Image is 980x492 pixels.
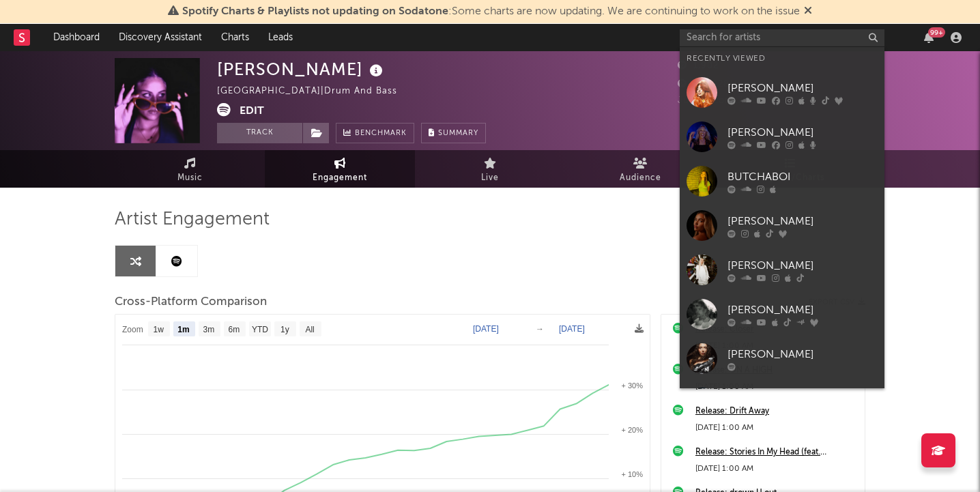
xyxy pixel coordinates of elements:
[727,213,878,229] div: [PERSON_NAME]
[695,444,858,461] a: Release: Stories In My Head (feat. [PERSON_NAME])
[678,80,813,89] span: 130,528 Monthly Listeners
[109,24,212,51] a: Discovery Assistant
[415,150,565,188] a: Live
[680,115,884,159] a: [PERSON_NAME]
[438,130,478,137] span: Summary
[695,403,858,420] a: Release: Drift Away
[481,170,499,186] span: Live
[727,302,878,318] div: [PERSON_NAME]
[240,103,264,120] button: Edit
[680,159,884,203] a: BUTCHABOI
[680,248,884,292] a: [PERSON_NAME]
[695,420,858,436] div: [DATE] 1:00 AM
[695,461,858,477] div: [DATE] 1:00 AM
[313,170,367,186] span: Engagement
[804,6,812,17] span: Dismiss
[122,325,143,334] text: Zoom
[355,126,407,142] span: Benchmark
[727,80,878,96] div: [PERSON_NAME]
[182,6,800,17] span: : Some charts are now updating. We are continuing to work on the issue
[259,24,302,51] a: Leads
[217,83,413,100] div: [GEOGRAPHIC_DATA] | Drum And Bass
[678,96,758,105] span: Jump Score: 70.8
[727,169,878,185] div: BUTCHABOI
[620,170,661,186] span: Audience
[265,150,415,188] a: Engagement
[154,325,164,334] text: 1w
[115,150,265,188] a: Music
[203,325,215,334] text: 3m
[212,24,259,51] a: Charts
[473,324,499,334] text: [DATE]
[559,324,585,334] text: [DATE]
[680,203,884,248] a: [PERSON_NAME]
[622,470,644,478] text: + 10%
[687,50,878,67] div: Recently Viewed
[280,325,289,334] text: 1y
[928,27,945,38] div: 99 +
[182,6,448,17] span: Spotify Charts & Playlists not updating on Sodatone
[421,123,486,143] button: Summary
[305,325,314,334] text: All
[680,70,884,115] a: [PERSON_NAME]
[727,346,878,362] div: [PERSON_NAME]
[336,123,414,143] a: Benchmark
[217,58,386,81] div: [PERSON_NAME]
[622,381,644,390] text: + 30%
[115,294,267,310] span: Cross-Platform Comparison
[727,124,878,141] div: [PERSON_NAME]
[680,292,884,336] a: [PERSON_NAME]
[252,325,268,334] text: YTD
[536,324,544,334] text: →
[177,170,203,186] span: Music
[680,29,884,46] input: Search for artists
[177,325,189,334] text: 1m
[115,212,270,228] span: Artist Engagement
[622,426,644,434] text: + 20%
[680,381,884,425] a: Prospa
[924,32,934,43] button: 99+
[727,257,878,274] div: [PERSON_NAME]
[229,325,240,334] text: 6m
[680,336,884,381] a: [PERSON_NAME]
[44,24,109,51] a: Dashboard
[565,150,715,188] a: Audience
[678,61,719,70] span: 1,902
[217,123,302,143] button: Track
